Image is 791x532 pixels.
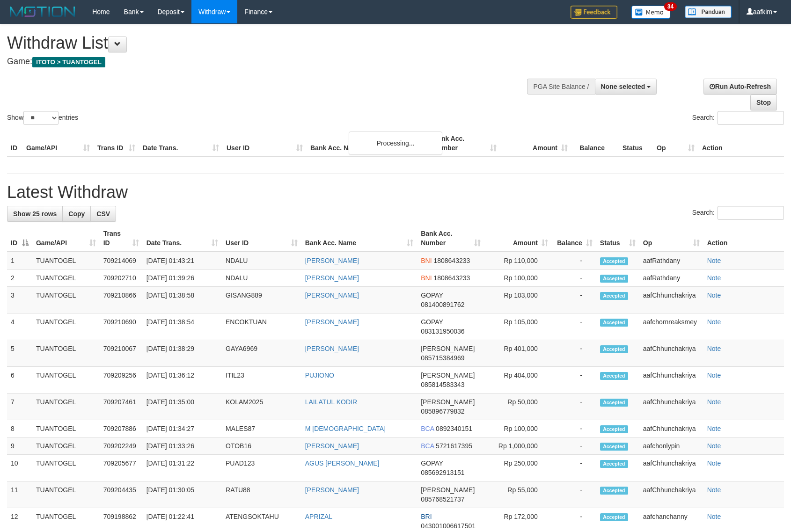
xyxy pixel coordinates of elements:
[484,367,552,394] td: Rp 404,000
[600,460,628,468] span: Accepted
[685,6,732,18] img: panduan.png
[718,206,784,220] input: Search:
[222,340,301,367] td: GAYA6969
[32,252,100,270] td: TUANTOGEL
[143,394,222,420] td: [DATE] 01:35:00
[552,340,596,367] td: -
[32,313,100,340] td: TUANTOGEL
[750,95,777,110] a: Stop
[349,131,442,155] div: Processing...
[7,340,32,367] td: 5
[527,79,594,95] div: PGA Site Balance /
[139,130,223,157] th: Date Trans.
[600,487,628,495] span: Accepted
[552,437,596,455] td: -
[596,225,639,252] th: Status: activate to sort column ascending
[305,318,359,326] a: [PERSON_NAME]
[143,367,222,394] td: [DATE] 01:36:12
[639,367,703,394] td: aafChhunchakriya
[484,252,552,270] td: Rp 110,000
[698,130,784,157] th: Action
[143,340,222,367] td: [DATE] 01:38:29
[143,437,222,455] td: [DATE] 01:33:26
[707,292,721,299] a: Note
[639,313,703,340] td: aafchornreaksmey
[639,270,703,287] td: aafRathdany
[639,481,703,508] td: aafChhunchakriya
[552,287,596,313] td: -
[421,381,464,388] span: Copy 085814583343 to clipboard
[692,206,784,220] label: Search:
[32,394,100,420] td: TUANTOGEL
[571,130,619,157] th: Balance
[421,513,432,520] span: BRI
[571,6,617,19] img: Feedback.jpg
[305,459,380,467] a: AGUS [PERSON_NAME]
[7,270,32,287] td: 2
[484,394,552,420] td: Rp 50,000
[222,225,301,252] th: User ID: activate to sort column ascending
[421,496,464,503] span: Copy 085768521737 to clipboard
[100,225,143,252] th: Trans ID: activate to sort column ascending
[639,420,703,437] td: aafChhunchakriya
[7,206,63,222] a: Show 25 rows
[639,455,703,481] td: aafChhunchakriya
[222,252,301,270] td: NDALU
[7,183,784,202] h1: Latest Withdraw
[421,318,443,326] span: GOPAY
[222,367,301,394] td: ITIL23
[222,394,301,420] td: KOLAM2025
[7,5,78,19] img: MOTION_logo.png
[222,270,301,287] td: NDALU
[718,111,784,125] input: Search:
[600,372,628,380] span: Accepted
[653,130,698,157] th: Op
[421,408,464,415] span: Copy 085896779832 to clipboard
[222,420,301,437] td: MALES87
[305,372,334,379] a: PUJIONO
[305,513,332,520] a: APRIZAL
[707,257,721,264] a: Note
[707,372,721,379] a: Note
[703,225,784,252] th: Action
[7,57,518,66] h4: Game:
[7,252,32,270] td: 1
[436,442,472,450] span: Copy 5721617395 to clipboard
[100,455,143,481] td: 709205677
[600,513,628,521] span: Accepted
[421,459,443,467] span: GOPAY
[22,130,94,157] th: Game/API
[143,420,222,437] td: [DATE] 01:34:27
[619,130,653,157] th: Status
[600,425,628,433] span: Accepted
[7,420,32,437] td: 8
[484,481,552,508] td: Rp 55,000
[421,398,475,406] span: [PERSON_NAME]
[429,130,500,157] th: Bank Acc. Number
[484,420,552,437] td: Rp 100,000
[500,130,571,157] th: Amount
[100,437,143,455] td: 709202249
[7,111,78,125] label: Show entries
[143,225,222,252] th: Date Trans.: activate to sort column ascending
[595,79,657,95] button: None selected
[305,442,359,450] a: [PERSON_NAME]
[100,252,143,270] td: 709214069
[421,522,476,530] span: Copy 043001006617501 to clipboard
[421,274,432,282] span: BNI
[143,287,222,313] td: [DATE] 01:38:58
[707,459,721,467] a: Note
[552,394,596,420] td: -
[552,313,596,340] td: -
[32,481,100,508] td: TUANTOGEL
[7,34,518,52] h1: Withdraw List
[222,313,301,340] td: ENCOKTUAN
[707,486,721,494] a: Note
[143,252,222,270] td: [DATE] 01:43:21
[552,225,596,252] th: Balance: activate to sort column ascending
[600,275,628,283] span: Accepted
[703,79,777,95] a: Run Auto-Refresh
[7,481,32,508] td: 11
[32,270,100,287] td: TUANTOGEL
[639,394,703,420] td: aafChhunchakriya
